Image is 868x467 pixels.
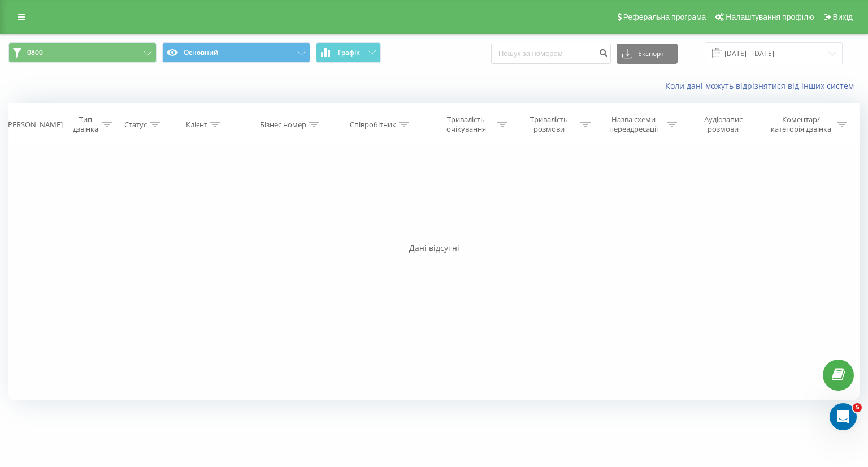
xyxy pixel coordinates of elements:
div: [PERSON_NAME] [6,120,63,129]
input: Пошук за номером [491,44,611,64]
button: 0800 [8,42,157,63]
span: Вихід [833,12,853,21]
div: Статус [124,120,147,129]
div: Співробітник [350,120,396,129]
button: Основний [162,42,310,63]
a: Коли дані можуть відрізнятися вiд інших систем [665,80,860,91]
div: Бізнес номер [260,120,306,129]
div: Тривалість розмови [520,115,578,134]
span: Реферальна програма [623,12,706,21]
span: 5 [853,403,862,412]
span: Налаштування профілю [726,12,814,21]
div: Клієнт [186,120,207,129]
div: Аудіозапис розмови [690,115,757,134]
button: Експорт [617,44,678,64]
div: Тривалість очікування [437,115,494,134]
span: 0800 [27,48,43,57]
div: Назва схеми переадресації [604,115,664,134]
div: Дані відсутні [8,243,860,254]
div: Тип дзвінка [72,115,99,134]
span: Графік [338,49,360,57]
iframe: Intercom live chat [830,403,857,430]
button: Графік [316,42,381,63]
div: Коментар/категорія дзвінка [768,115,834,134]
